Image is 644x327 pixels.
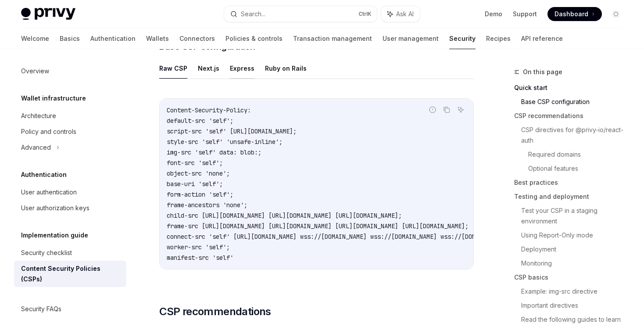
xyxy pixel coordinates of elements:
[224,6,377,22] button: Search...CtrlK
[60,28,80,49] a: Basics
[167,243,230,251] span: worker-src 'self';
[167,117,233,125] span: default-src 'self';
[449,28,476,49] a: Security
[230,58,254,79] button: Express
[159,305,271,319] span: CSP recommendations
[521,95,630,109] a: Base CSP configuration
[521,123,630,147] a: CSP directives for @privy-io/react-auth
[521,298,630,313] a: Important directives
[21,126,76,137] div: Policy and controls
[521,228,630,242] a: Using Report-Only mode
[383,28,439,49] a: User management
[21,66,49,76] div: Overview
[21,203,89,213] div: User authorization keys
[14,63,126,79] a: Overview
[358,11,372,18] span: Ctrl K
[167,127,297,135] span: script-src 'self' [URL][DOMAIN_NAME];
[241,9,265,19] div: Search...
[14,200,126,216] a: User authorization keys
[21,169,67,180] h5: Authentication
[513,10,537,18] a: Support
[521,256,630,270] a: Monitoring
[427,104,438,115] button: Report incorrect code
[514,190,630,204] a: Testing and deployment
[225,28,283,49] a: Policies & controls
[159,58,187,79] button: Raw CSP
[528,162,630,176] a: Optional features
[14,301,126,317] a: Security FAQs
[21,304,61,314] div: Security FAQs
[21,28,49,49] a: Welcome
[14,124,126,140] a: Policy and controls
[90,28,136,49] a: Authentication
[21,230,88,241] h5: Implementation guide
[555,10,588,18] span: Dashboard
[547,7,602,21] a: Dashboard
[14,184,126,200] a: User authentication
[21,187,77,198] div: User authentication
[14,245,126,261] a: Security checklist
[167,138,283,146] span: style-src 'self' 'unsafe-inline';
[21,93,86,104] h5: Wallet infrastructure
[21,111,56,121] div: Architecture
[167,222,469,230] span: frame-src [URL][DOMAIN_NAME] [URL][DOMAIN_NAME] [URL][DOMAIN_NAME] [URL][DOMAIN_NAME];
[21,248,72,258] div: Security checklist
[514,176,630,190] a: Best practices
[167,201,247,209] span: frame-ancestors 'none';
[179,28,215,49] a: Connectors
[146,28,169,49] a: Wallets
[455,104,466,115] button: Ask AI
[521,204,630,228] a: Test your CSP in a staging environment
[381,6,420,22] button: Ask AI
[609,7,623,21] button: Toggle dark mode
[167,159,223,167] span: font-src 'self';
[528,147,630,162] a: Required domains
[198,58,219,79] button: Next.js
[21,263,121,284] div: Content Security Policies (CSPs)
[396,10,414,18] span: Ask AI
[167,190,233,198] span: form-action 'self';
[514,109,630,123] a: CSP recommendations
[167,212,402,219] span: child-src [URL][DOMAIN_NAME] [URL][DOMAIN_NAME] [URL][DOMAIN_NAME];
[521,28,563,49] a: API reference
[521,284,630,298] a: Example: img-src directive
[514,81,630,95] a: Quick start
[167,148,261,156] span: img-src 'self' data: blob:;
[167,106,251,114] span: Content-Security-Policy:
[514,270,630,284] a: CSP basics
[265,58,307,79] button: Ruby on Rails
[21,8,75,20] img: light logo
[167,169,230,177] span: object-src 'none';
[523,67,562,77] span: On this page
[485,10,502,18] a: Demo
[14,108,126,124] a: Architecture
[167,254,233,262] span: manifest-src 'self'
[486,28,511,49] a: Recipes
[21,142,51,153] div: Advanced
[167,180,223,188] span: base-uri 'self';
[441,104,452,115] button: Copy the contents from the code block
[14,261,126,287] a: Content Security Policies (CSPs)
[521,242,630,256] a: Deployment
[293,28,372,49] a: Transaction management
